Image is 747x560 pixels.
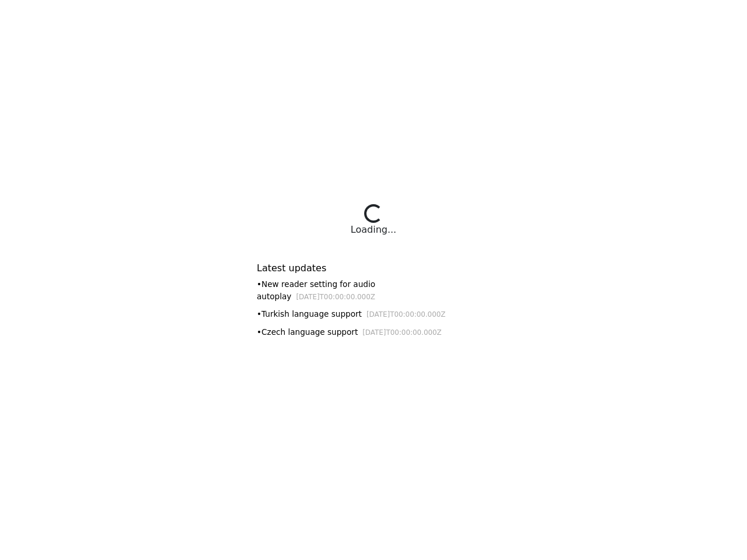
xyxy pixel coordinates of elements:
small: [DATE]T00:00:00.000Z [366,310,446,318]
small: [DATE]T00:00:00.000Z [362,328,442,337]
div: • New reader setting for audio autoplay [257,278,490,302]
div: Loading... [351,223,396,237]
h6: Latest updates [257,262,490,274]
small: [DATE]T00:00:00.000Z [296,293,375,301]
div: • Turkish language support [257,308,490,320]
div: • Czech language support [257,326,490,338]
